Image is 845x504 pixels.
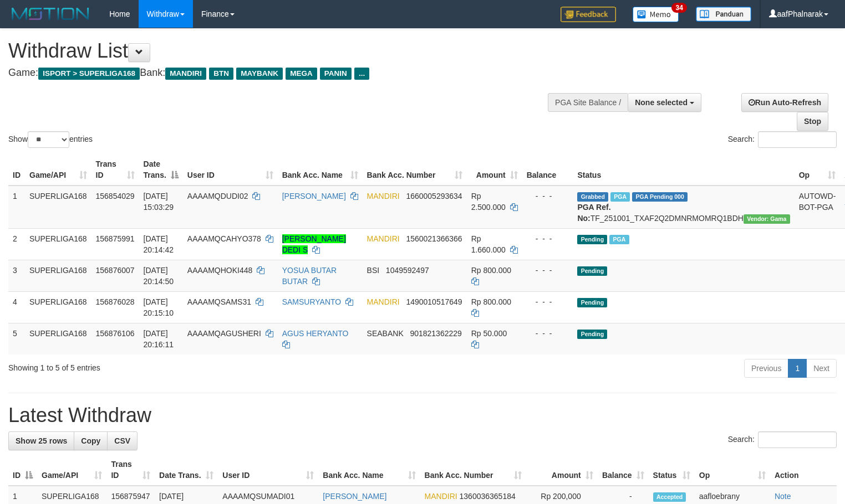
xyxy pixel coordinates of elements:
th: ID: activate to sort column descending [8,454,37,486]
span: BSI [367,266,380,275]
span: Rp 50.000 [471,329,507,338]
td: AUTOWD-BOT-PGA [795,186,841,229]
span: Copy [81,436,100,445]
span: [DATE] 20:15:10 [144,297,174,317]
th: Bank Acc. Number: activate to sort column ascending [420,454,527,486]
span: Rp 800.000 [471,297,511,306]
a: Stop [797,112,828,131]
span: AAAAMQCAHYO378 [187,234,261,243]
span: ISPORT > SUPERLIGA168 [38,68,140,80]
span: Accepted [653,492,686,502]
span: 156876028 [96,297,135,306]
span: 156854029 [96,192,135,200]
span: Marked by aafsoycanthlai [609,235,629,244]
span: Copy 1049592497 to clipboard [386,266,429,275]
span: Rp 1.660.000 [471,234,506,254]
th: Bank Acc. Number: activate to sort column ascending [363,154,467,186]
th: Op: activate to sort column ascending [795,154,841,186]
th: Amount: activate to sort column ascending [526,454,597,486]
a: Next [806,359,837,378]
span: None selected [635,98,688,107]
span: [DATE] 20:14:42 [144,234,174,254]
th: ID [8,154,25,186]
span: MANDIRI [425,492,457,501]
td: 1 [8,186,25,229]
span: Rp 2.500.000 [471,192,506,212]
div: - - - [527,265,569,276]
a: [PERSON_NAME] [323,492,386,501]
span: Copy 1360036365184 to clipboard [460,492,516,501]
span: AAAAMQDUDI02 [187,192,248,200]
b: PGA Ref. No: [577,203,610,223]
th: Action [770,454,837,486]
span: Rp 800.000 [471,266,511,275]
h1: Withdraw List [8,40,552,62]
th: User ID: activate to sort column ascending [218,454,318,486]
td: TF_251001_TXAF2Q2DMNRMOMRQ1BDH [573,186,794,229]
th: Balance [522,154,573,186]
a: Note [775,492,791,501]
label: Show entries [8,131,93,148]
td: 5 [8,323,25,354]
div: - - - [527,328,569,339]
a: YOSUA BUTAR BUTAR [282,266,337,286]
th: Trans ID: activate to sort column ascending [91,154,139,186]
th: Date Trans.: activate to sort column descending [139,154,183,186]
td: SUPERLIGA168 [25,260,91,291]
td: 3 [8,260,25,291]
a: Show 25 rows [8,431,74,450]
h1: Latest Withdraw [8,404,837,426]
span: Pending [577,235,607,244]
a: [PERSON_NAME] DEDI S [282,234,346,254]
span: Marked by aafsoycanthlai [610,192,630,202]
span: [DATE] 20:14:50 [144,266,174,286]
label: Search: [728,131,837,148]
span: Copy 901821362229 to clipboard [410,329,461,338]
span: Vendor URL: https://trx31.1velocity.biz [744,214,790,224]
div: - - - [527,233,569,244]
span: Copy 1560021366366 to clipboard [406,234,462,243]
a: CSV [107,431,138,450]
span: Copy 1490010517649 to clipboard [406,297,462,306]
span: MANDIRI [367,297,400,306]
span: [DATE] 20:16:11 [144,329,174,349]
select: Showentries [28,131,69,148]
th: User ID: activate to sort column ascending [183,154,278,186]
input: Search: [758,131,837,148]
img: Button%20Memo.svg [633,7,679,22]
button: None selected [628,93,701,112]
span: MEGA [286,68,317,80]
span: 156876106 [96,329,135,338]
span: MANDIRI [165,68,206,80]
span: Show 25 rows [16,436,67,445]
a: Run Auto-Refresh [741,93,828,112]
td: SUPERLIGA168 [25,186,91,229]
th: Bank Acc. Name: activate to sort column ascending [318,454,420,486]
span: BTN [209,68,233,80]
th: Date Trans.: activate to sort column ascending [155,454,218,486]
th: Amount: activate to sort column ascending [467,154,522,186]
span: AAAAMQSAMS31 [187,297,251,306]
div: - - - [527,191,569,202]
span: MAYBANK [236,68,283,80]
td: SUPERLIGA168 [25,291,91,323]
input: Search: [758,431,837,448]
span: Copy 1660005293634 to clipboard [406,192,462,200]
span: Pending [577,266,607,276]
th: Game/API: activate to sort column ascending [25,154,91,186]
span: MANDIRI [367,234,400,243]
td: SUPERLIGA168 [25,228,91,260]
th: Trans ID: activate to sort column ascending [106,454,155,486]
th: Status: activate to sort column ascending [649,454,695,486]
img: MOTION_logo.png [8,6,93,22]
td: 2 [8,228,25,260]
a: AGUS HERYANTO [282,329,349,338]
th: Game/API: activate to sort column ascending [37,454,106,486]
span: AAAAMQHOKI448 [187,266,253,275]
td: SUPERLIGA168 [25,323,91,354]
a: 1 [788,359,807,378]
th: Op: activate to sort column ascending [695,454,770,486]
div: Showing 1 to 5 of 5 entries [8,358,344,373]
span: 156875991 [96,234,135,243]
span: Pending [577,298,607,307]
